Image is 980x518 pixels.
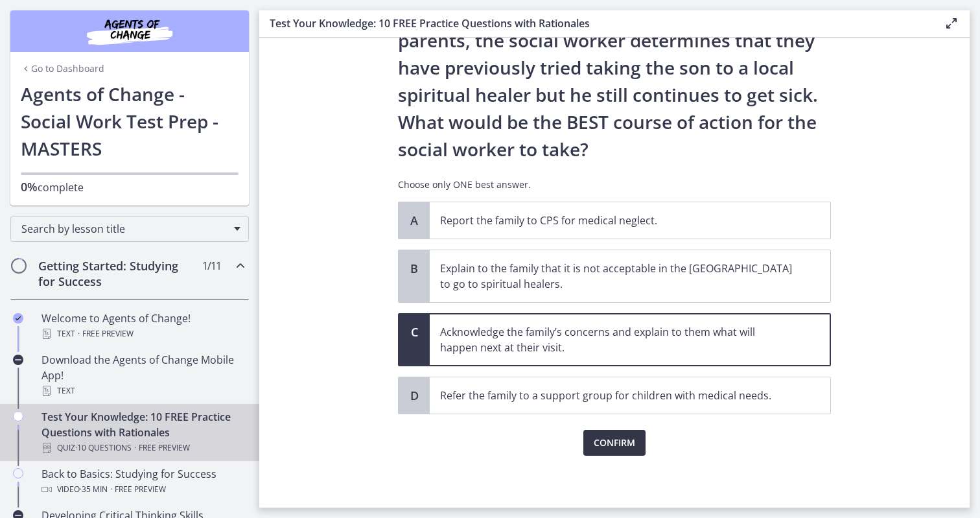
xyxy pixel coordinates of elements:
div: Text [41,383,244,399]
div: Test Your Knowledge: 10 FREE Practice Questions with Rationales [41,409,244,456]
p: complete [21,179,239,195]
span: · [78,326,80,342]
i: Completed [13,313,23,324]
span: A [406,213,422,228]
p: Choose only ONE best answer. [398,178,831,191]
p: Acknowledge the family’s concerns and explain to them what will happen next at their visit. [440,324,794,355]
span: Free preview [82,326,134,342]
span: Free preview [139,440,190,456]
div: Welcome to Agents of Change! [41,311,244,342]
p: Explain to the family that it is not acceptable in the [GEOGRAPHIC_DATA] to go to spiritual healers. [440,261,794,292]
div: Download the Agents of Change Mobile App! [41,352,244,399]
p: Refer the family to a support group for children with medical needs. [440,388,794,403]
h3: Test Your Knowledge: 10 FREE Practice Questions with Rationales [270,16,923,31]
span: · 10 Questions [75,440,132,456]
div: Text [41,326,244,342]
h1: Agents of Change - Social Work Test Prep - MASTERS [21,80,239,162]
span: · 35 min [80,482,108,497]
img: Agents of Change [52,16,207,47]
span: 1 / 11 [202,258,221,274]
span: C [406,324,422,340]
span: · [110,482,112,497]
span: · [134,440,136,456]
div: Back to Basics: Studying for Success [41,466,244,497]
h2: Getting Started: Studying for Success [38,258,196,289]
div: Quiz [41,440,244,456]
span: Confirm [594,435,635,451]
div: Search by lesson title [10,216,249,242]
span: Free preview [115,482,166,497]
p: Report the family to CPS for medical neglect. [440,213,794,228]
span: Search by lesson title [21,222,227,236]
div: Video [41,482,244,497]
span: D [406,388,422,403]
a: Go to Dashboard [21,62,104,75]
span: 0% [21,179,38,194]
span: B [406,261,422,276]
button: Confirm [583,430,646,456]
